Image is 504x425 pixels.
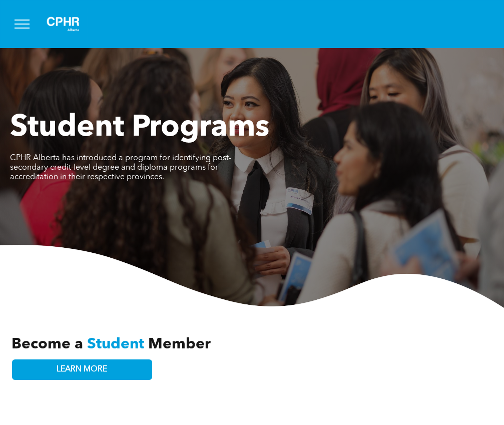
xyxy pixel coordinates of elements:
span: Student Programs [10,113,269,143]
span: LEARN MORE [57,365,107,374]
img: A white background with a few lines on it [38,8,88,40]
span: Become a [12,337,83,352]
span: Member [148,337,211,352]
span: Student [87,337,144,352]
a: LEARN MORE [12,359,152,380]
button: menu [9,11,35,37]
span: CPHR Alberta has introduced a program for identifying post-secondary credit-level degree and dipl... [10,154,231,181]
